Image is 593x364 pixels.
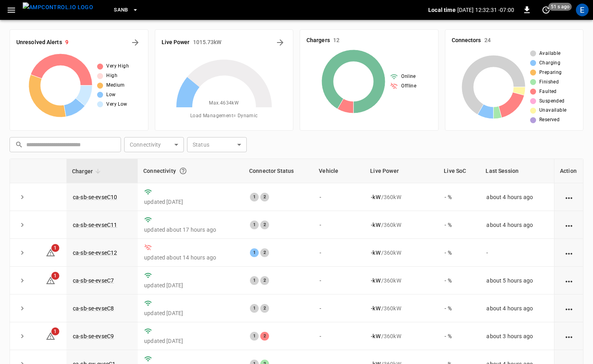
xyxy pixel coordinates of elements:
h6: Chargers [306,36,330,45]
span: Low [106,91,115,99]
td: about 4 hours ago [480,211,554,239]
span: Reserved [539,116,560,124]
span: Faulted [539,88,557,96]
div: 2 [260,193,269,201]
p: updated [DATE] [144,281,237,289]
a: 1 [46,277,55,283]
span: Load Management = Dynamic [190,112,258,120]
span: Very Low [106,101,127,108]
span: Preparing [539,69,562,77]
p: - kW [371,332,380,340]
div: / 360 kW [371,332,432,340]
a: ca-sb-se-evseC9 [73,333,114,339]
td: - % [438,239,480,267]
h6: Unresolved Alerts [16,38,62,47]
div: / 360 kW [371,277,432,285]
button: expand row [16,247,28,259]
h6: 9 [65,38,68,47]
td: about 3 hours ago [480,322,554,350]
td: - [313,211,365,239]
a: 1 [46,249,55,256]
td: about 4 hours ago [480,294,554,322]
th: Connector Status [244,159,313,183]
p: updated [DATE] [144,198,237,206]
div: 2 [260,332,269,341]
span: SanB [114,6,128,15]
div: 1 [250,304,259,313]
span: 1 [51,244,59,252]
button: Connection between the charger and our software. [176,164,190,178]
div: / 360 kW [371,249,432,257]
div: 1 [250,193,259,201]
td: - % [438,211,480,239]
div: 1 [250,276,259,285]
span: Medium [106,81,125,89]
span: Available [539,50,561,58]
p: - kW [371,221,380,229]
div: action cell options [564,304,574,312]
p: [DATE] 12:32:31 -07:00 [457,6,514,14]
td: - % [438,322,480,350]
p: updated [DATE] [144,337,237,345]
span: Suspended [539,97,565,105]
span: Finished [539,78,559,86]
a: ca-sb-se-evseC11 [73,222,117,228]
th: Live Power [365,159,438,183]
th: Vehicle [313,159,365,183]
p: updated [DATE] [144,309,237,317]
th: Last Session [480,159,554,183]
span: Charging [539,59,560,67]
span: High [106,72,117,80]
p: updated about 14 hours ago [144,254,237,261]
a: ca-sb-se-evseC10 [73,194,117,200]
span: Very High [106,62,129,70]
a: 1 [46,333,55,339]
p: - kW [371,193,380,201]
td: - [313,239,365,267]
span: Charger [72,167,103,176]
td: - [313,183,365,211]
div: 2 [260,221,269,229]
th: Action [554,159,583,183]
div: 1 [250,248,259,257]
td: - % [438,267,480,294]
h6: Connectors [452,36,481,45]
span: Unavailable [539,106,566,114]
th: Live SoC [438,159,480,183]
button: expand row [16,275,28,287]
h6: 12 [333,36,339,45]
button: expand row [16,302,28,314]
h6: 1015.73 kW [193,38,222,47]
td: - [313,267,365,294]
div: action cell options [564,249,574,257]
div: / 360 kW [371,304,432,312]
span: Offline [401,82,416,90]
td: - [480,239,554,267]
span: 1 [51,272,59,280]
a: ca-sb-se-evseC12 [73,250,117,256]
div: action cell options [564,332,574,340]
span: Max. 4634 kW [209,99,239,107]
button: SanB [111,2,142,18]
div: 2 [260,248,269,257]
td: - [313,294,365,322]
p: - kW [371,277,380,285]
button: Energy Overview [274,36,287,49]
p: updated about 17 hours ago [144,226,237,234]
p: - kW [371,249,380,257]
h6: 24 [484,36,491,45]
button: All Alerts [129,36,142,49]
a: ca-sb-se-evseC8 [73,305,114,312]
span: Online [401,73,415,81]
div: 2 [260,304,269,313]
h6: Live Power [162,38,190,47]
span: 51 s ago [548,3,572,11]
button: expand row [16,191,28,203]
div: profile-icon [576,4,589,16]
div: 2 [260,276,269,285]
span: 1 [51,327,59,335]
td: - % [438,183,480,211]
div: 1 [250,332,259,341]
div: action cell options [564,193,574,201]
p: Local time [428,6,456,14]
